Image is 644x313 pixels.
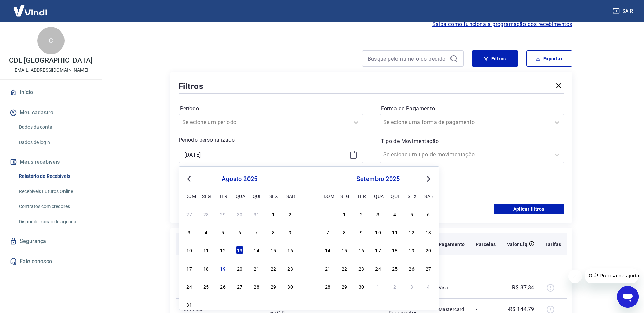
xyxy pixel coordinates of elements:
p: Parcelas [476,241,496,248]
div: Choose sexta-feira, 29 de agosto de 2025 [269,282,277,290]
div: qua [236,192,244,200]
div: Choose sábado, 20 de setembro de 2025 [424,246,433,254]
div: Choose sexta-feira, 15 de agosto de 2025 [269,246,277,254]
div: sab [424,192,433,200]
div: Choose segunda-feira, 28 de julho de 2025 [202,210,210,218]
a: Saiba como funciona a programação dos recebimentos [432,20,572,28]
div: dom [324,192,332,200]
div: Choose terça-feira, 5 de agosto de 2025 [219,228,227,236]
div: Choose quarta-feira, 6 de agosto de 2025 [236,228,244,236]
div: C [37,27,65,54]
iframe: Botão para abrir a janela de mensagens [617,286,639,308]
div: Choose quinta-feira, 28 de agosto de 2025 [253,282,261,290]
div: Choose quinta-feira, 4 de setembro de 2025 [253,300,261,308]
div: Choose quinta-feira, 25 de setembro de 2025 [391,264,399,272]
div: Choose sábado, 9 de agosto de 2025 [286,228,294,236]
input: Busque pelo número do pedido [368,54,447,64]
p: -R$ 37,34 [511,284,534,292]
div: Choose domingo, 31 de agosto de 2025 [324,210,332,218]
div: Choose quinta-feira, 21 de agosto de 2025 [253,264,261,272]
div: Choose domingo, 24 de agosto de 2025 [185,282,194,290]
div: seg [202,192,210,200]
div: Choose quinta-feira, 31 de julho de 2025 [253,210,261,218]
div: Choose domingo, 21 de setembro de 2025 [324,264,332,272]
a: Segurança [8,234,93,249]
div: Choose sábado, 6 de setembro de 2025 [424,210,433,218]
div: Choose domingo, 17 de agosto de 2025 [185,264,194,272]
div: Choose domingo, 31 de agosto de 2025 [185,300,194,308]
a: Disponibilização de agenda [16,215,93,229]
div: Choose segunda-feira, 1 de setembro de 2025 [340,210,348,218]
div: Choose quarta-feira, 3 de setembro de 2025 [374,210,382,218]
div: Choose sexta-feira, 8 de agosto de 2025 [269,228,277,236]
h5: Filtros [179,81,204,92]
div: sab [286,192,294,200]
div: agosto 2025 [184,175,295,183]
div: Choose terça-feira, 29 de julho de 2025 [219,210,227,218]
div: Choose sábado, 23 de agosto de 2025 [286,264,294,272]
div: Choose quinta-feira, 7 de agosto de 2025 [253,228,261,236]
div: Choose terça-feira, 19 de agosto de 2025 [219,264,227,272]
a: Dados da conta [16,120,93,134]
div: Choose quarta-feira, 24 de setembro de 2025 [374,264,382,272]
a: Fale conosco [8,254,93,269]
button: Meus recebíveis [8,154,93,169]
div: Choose segunda-feira, 29 de setembro de 2025 [340,282,348,290]
a: Início [8,85,93,100]
div: seg [340,192,348,200]
div: Choose sexta-feira, 3 de outubro de 2025 [408,282,416,290]
p: Tarifas [545,241,562,248]
div: setembro 2025 [323,175,434,183]
div: Choose terça-feira, 26 de agosto de 2025 [219,282,227,290]
label: Forma de Pagamento [381,105,563,113]
div: sex [408,192,416,200]
div: Choose domingo, 27 de julho de 2025 [185,210,194,218]
div: Choose segunda-feira, 22 de setembro de 2025 [340,264,348,272]
button: Filtros [472,50,518,67]
button: Previous Month [185,175,193,183]
div: Choose quinta-feira, 11 de setembro de 2025 [391,228,399,236]
div: Choose sexta-feira, 5 de setembro de 2025 [269,300,277,308]
p: Mastercard [439,306,465,313]
div: month 2025-08 [184,209,295,309]
div: Choose sexta-feira, 19 de setembro de 2025 [408,246,416,254]
div: Choose sexta-feira, 26 de setembro de 2025 [408,264,416,272]
div: Choose terça-feira, 2 de setembro de 2025 [357,210,365,218]
div: Choose quarta-feira, 1 de outubro de 2025 [374,282,382,290]
div: Choose terça-feira, 2 de setembro de 2025 [219,300,227,308]
div: Choose quarta-feira, 10 de setembro de 2025 [374,228,382,236]
button: Exportar [526,50,572,67]
div: Choose terça-feira, 9 de setembro de 2025 [357,228,365,236]
div: Choose domingo, 28 de setembro de 2025 [324,282,332,290]
div: Choose terça-feira, 16 de setembro de 2025 [357,246,365,254]
a: Recebíveis Futuros Online [16,185,93,199]
a: Contratos com credores [16,200,93,213]
div: Choose sábado, 30 de agosto de 2025 [286,282,294,290]
label: Tipo de Movimentação [381,137,563,145]
label: Período [180,105,362,113]
input: Data inicial [184,150,347,160]
p: Visa [439,284,465,291]
div: ter [219,192,227,200]
div: Choose sábado, 27 de setembro de 2025 [424,264,433,272]
span: Olá! Precisa de ajuda? [4,5,57,10]
div: Choose quarta-feira, 13 de agosto de 2025 [236,246,244,254]
div: Choose quarta-feira, 27 de agosto de 2025 [236,282,244,290]
div: Choose segunda-feira, 18 de agosto de 2025 [202,264,210,272]
div: Choose quinta-feira, 18 de setembro de 2025 [391,246,399,254]
div: Choose segunda-feira, 8 de setembro de 2025 [340,228,348,236]
div: Choose terça-feira, 30 de setembro de 2025 [357,282,365,290]
p: Valor Líq. [507,241,529,248]
p: [EMAIL_ADDRESS][DOMAIN_NAME] [13,67,88,74]
div: Choose segunda-feira, 25 de agosto de 2025 [202,282,210,290]
div: Choose terça-feira, 23 de setembro de 2025 [357,264,365,272]
div: Choose sábado, 13 de setembro de 2025 [424,228,433,236]
a: Dados de login [16,135,93,149]
div: Choose segunda-feira, 15 de setembro de 2025 [340,246,348,254]
div: Choose segunda-feira, 1 de setembro de 2025 [202,300,210,308]
div: ter [357,192,365,200]
div: Choose domingo, 3 de agosto de 2025 [185,228,194,236]
p: - [476,306,496,313]
p: Pagamento [439,241,465,248]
